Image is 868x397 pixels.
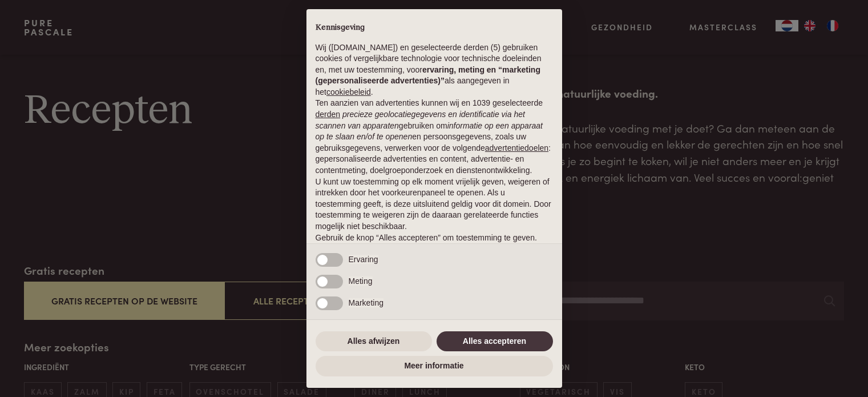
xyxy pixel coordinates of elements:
[316,23,553,33] h2: Kennisgeving
[349,298,383,307] span: Marketing
[316,109,341,121] button: derden
[316,110,525,130] em: precieze geolocatiegegevens en identificatie via het scannen van apparaten
[485,143,548,154] button: advertentiedoelen
[349,276,373,286] span: Meting
[437,331,553,352] button: Alles accepteren
[316,232,553,266] p: Gebruik de knop “Alles accepteren” om toestemming te geven. Gebruik de knop “Alles afwijzen” om d...
[349,255,378,264] span: Ervaring
[316,42,553,98] p: Wij ([DOMAIN_NAME]) en geselecteerde derden (5) gebruiken cookies of vergelijkbare technologie vo...
[326,87,371,97] a: cookiebeleid
[316,356,553,376] button: Meer informatie
[316,177,553,232] p: U kunt uw toestemming op elk moment vrijelijk geven, weigeren of intrekken door het voorkeurenpan...
[316,65,540,86] strong: ervaring, meting en “marketing (gepersonaliseerde advertenties)”
[316,121,543,142] em: informatie op een apparaat op te slaan en/of te openen
[316,331,432,352] button: Alles afwijzen
[316,98,553,176] p: Ten aanzien van advertenties kunnen wij en 1039 geselecteerde gebruiken om en persoonsgegevens, z...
